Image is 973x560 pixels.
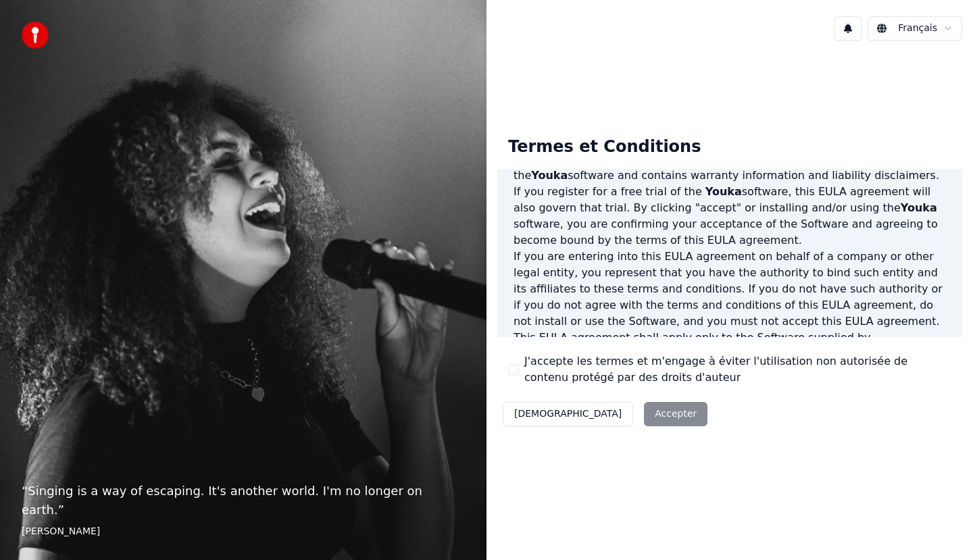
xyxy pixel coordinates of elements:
[514,184,946,249] p: If you register for a free trial of the software, this EULA agreement will also govern that trial...
[705,185,742,198] span: Youka
[514,330,946,427] p: This EULA agreement shall apply only to the Software supplied by herewith regardless of whether o...
[524,353,951,386] label: J'accepte les termes et m'engage à éviter l'utilisation non autorisée de contenu protégé par des ...
[22,482,465,519] p: “ Singing is a way of escaping. It's another world. I'm no longer on earth. ”
[503,402,633,426] button: [DEMOGRAPHIC_DATA]
[497,126,712,169] div: Termes et Conditions
[22,22,49,49] img: youka
[22,525,465,538] footer: [PERSON_NAME]
[901,201,937,214] span: Youka
[514,249,946,330] p: If you are entering into this EULA agreement on behalf of a company or other legal entity, you re...
[531,169,568,182] span: Youka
